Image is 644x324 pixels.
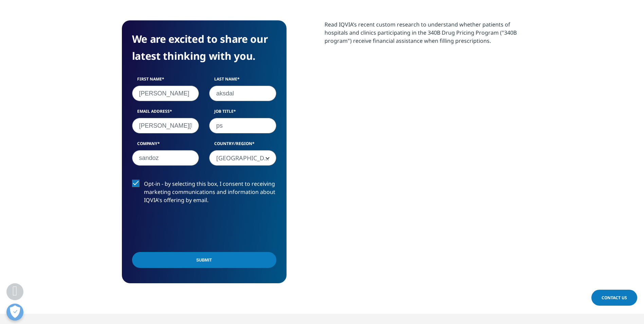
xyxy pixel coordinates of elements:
span: United States [209,150,276,166]
label: Email Address [132,108,199,118]
label: First Name [132,76,199,86]
a: Contact Us [591,290,637,306]
span: Contact Us [602,295,627,301]
span: United States [209,150,276,166]
button: Open Preferences [6,304,23,321]
label: Company [132,141,199,150]
iframe: reCAPTCHA [132,215,235,241]
label: Last Name [209,76,276,86]
h4: We are excited to share our latest thinking with you. [132,31,276,65]
label: Job Title [209,108,276,118]
label: Country/Region [209,141,276,150]
div: Read IQVIA’s recent custom research to understand whether patients of hospitals and clinics parti... [325,20,522,45]
label: Opt-in - by selecting this box, I consent to receiving marketing communications and information a... [132,180,276,208]
input: Submit [132,252,276,268]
